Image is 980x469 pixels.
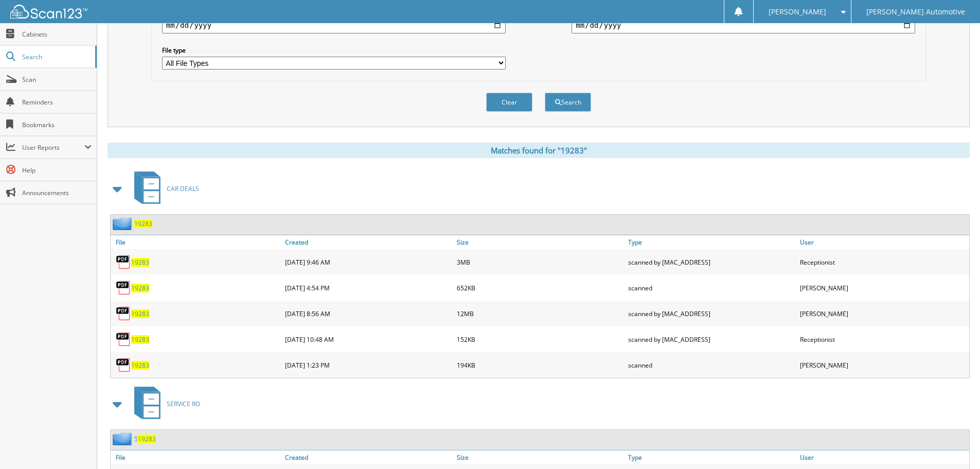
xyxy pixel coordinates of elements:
[10,5,87,19] img: scan123-logo-white.svg
[134,435,156,443] a: 519283
[113,432,134,445] img: folder2.png
[454,277,626,298] div: 652KB
[162,46,506,55] label: File type
[22,188,92,197] span: Announcements
[282,355,454,375] div: [DATE] 1:23 PM
[22,120,92,129] span: Bookmarks
[22,30,92,39] span: Cabinets
[572,17,915,33] input: end
[797,277,969,298] div: [PERSON_NAME]
[626,303,797,324] div: scanned by [MAC_ADDRESS]
[167,399,200,408] span: SERVICE RO
[108,143,970,158] div: Matches found for "19283"
[626,277,797,298] div: scanned
[626,355,797,375] div: scanned
[797,450,969,464] a: User
[131,335,149,344] a: 19283
[111,450,282,464] a: File
[626,235,797,249] a: Type
[116,306,131,321] img: PDF.png
[22,53,90,61] span: Search
[454,329,626,350] div: 152KB
[797,303,969,324] div: [PERSON_NAME]
[116,254,131,270] img: PDF.png
[22,143,84,152] span: User Reports
[282,303,454,324] div: [DATE] 8:56 AM
[111,235,282,249] a: File
[866,9,965,15] span: [PERSON_NAME] Automotive
[22,166,92,175] span: Help
[167,184,199,193] span: CAR DEALS
[131,309,149,318] a: 19283
[545,93,591,112] button: Search
[282,277,454,298] div: [DATE] 4:54 PM
[128,384,200,424] a: SERVICE RO
[797,235,969,249] a: User
[116,357,131,373] img: PDF.png
[626,252,797,272] div: scanned by [MAC_ADDRESS]
[131,258,149,267] a: 19283
[769,9,826,15] span: [PERSON_NAME]
[22,75,92,84] span: Scan
[454,252,626,272] div: 3MB
[128,168,199,209] a: CAR DEALS
[113,217,134,230] img: folder2.png
[454,303,626,324] div: 12MB
[131,361,149,370] a: 19283
[116,332,131,347] img: PDF.png
[282,450,454,464] a: Created
[454,450,626,464] a: Size
[282,329,454,350] div: [DATE] 10:48 AM
[929,420,980,469] iframe: Chat Widget
[162,17,506,33] input: start
[138,435,156,443] span: 19283
[454,235,626,249] a: Size
[22,98,92,107] span: Reminders
[282,235,454,249] a: Created
[486,93,532,112] button: Clear
[282,252,454,272] div: [DATE] 9:46 AM
[626,450,797,464] a: Type
[131,284,149,292] a: 19283
[797,252,969,272] div: Receptionist
[454,355,626,375] div: 194KB
[797,329,969,350] div: Receptionist
[797,355,969,375] div: [PERSON_NAME]
[134,219,152,228] a: 19283
[626,329,797,350] div: scanned by [MAC_ADDRESS]
[116,280,131,296] img: PDF.png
